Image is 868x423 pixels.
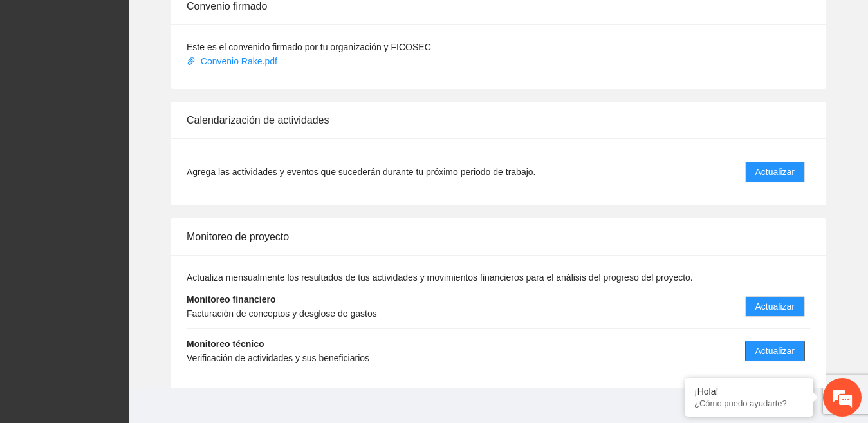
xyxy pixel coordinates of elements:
div: Chatee con nosotros ahora [67,66,216,82]
span: paper-clip [187,57,196,66]
div: Calendarización de actividades [187,102,810,138]
button: Actualizar [745,296,805,317]
span: Facturación de conceptos y desglose de gastos [187,308,377,319]
span: Estamos en línea. [75,138,178,268]
span: Actualizar [755,344,795,358]
button: Actualizar [745,162,805,182]
span: Actualizar [755,165,795,179]
strong: Monitoreo técnico [187,339,264,349]
p: ¿Cómo puedo ayudarte? [694,399,804,408]
div: Monitoreo de proyecto [187,218,810,255]
span: Actualizar [755,299,795,314]
span: Verificación de actividades y sus beneficiarios [187,353,369,363]
button: Actualizar [745,341,805,361]
strong: Monitoreo financiero [187,294,275,305]
div: Minimizar ventana de chat en vivo [211,6,242,37]
a: Convenio Rake.pdf [187,56,280,66]
span: Actualiza mensualmente los resultados de tus actividades y movimientos financieros para el anális... [187,272,693,283]
div: ¡Hola! [694,386,804,397]
span: Agrega las actividades y eventos que sucederán durante tu próximo periodo de trabajo. [187,165,535,179]
span: Este es el convenido firmado por tu organización y FICOSEC [187,42,431,52]
textarea: Escriba su mensaje y pulse “Intro” [6,284,245,329]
